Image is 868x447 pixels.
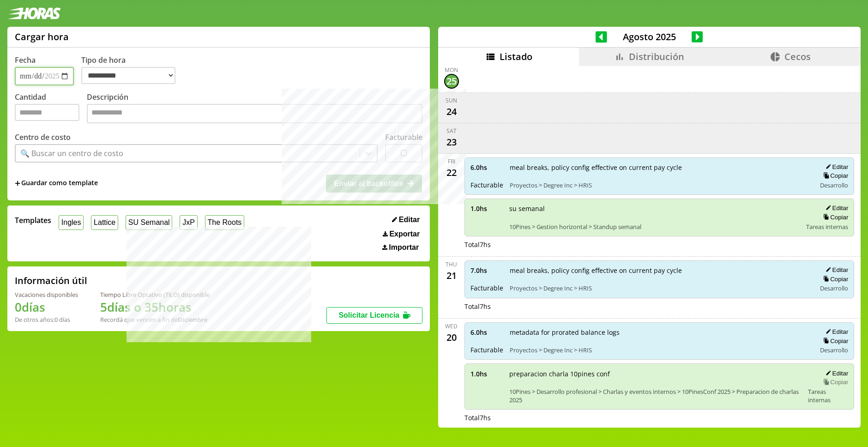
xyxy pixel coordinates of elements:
span: 6.0 hs [470,328,503,337]
div: Total 7 hs [464,302,855,311]
span: + [15,178,20,188]
label: Fecha [15,55,36,65]
span: Tareas internas [808,387,849,404]
textarea: Descripción [87,104,422,123]
button: Editar [823,328,848,336]
select: Tipo de hora [81,67,175,84]
button: Exportar [380,230,422,239]
span: Listado [500,50,532,63]
div: Sun [446,97,457,104]
h2: Información útil [15,274,87,287]
span: 10Pines > Gestion horizontal > Standup semanal [509,223,800,231]
button: Copiar [820,213,848,221]
label: Descripción [87,92,422,126]
div: Tiempo Libre Optativo (TiLO) disponible [100,290,210,299]
h1: 5 días o 35 horas [100,299,210,315]
span: 7.0 hs [470,266,503,275]
span: Facturable [470,181,503,189]
label: Facturable [385,132,422,142]
span: Templates [15,215,51,225]
label: Cantidad [15,92,87,126]
span: Solicitar Licencia [338,311,399,319]
button: Editar [823,266,848,274]
button: Copiar [820,275,848,283]
div: Total 7 hs [464,413,855,422]
span: Facturable [470,345,503,354]
button: Editar [823,163,848,171]
div: Fri [448,157,455,165]
span: Distribución [629,50,684,63]
span: 1.0 hs [470,369,503,378]
input: Cantidad [15,104,79,121]
div: Total 7 hs [464,240,855,249]
span: Proyectos > Degree Inc > HRIS [510,181,810,189]
button: Copiar [820,172,848,180]
span: Desarrollo [820,181,848,189]
span: Proyectos > Degree Inc > HRIS [510,284,810,292]
div: Sat [446,127,457,135]
span: Agosto 2025 [607,30,692,43]
button: JxP [180,215,197,230]
button: SU Semanal [126,215,172,230]
span: preparacion charla 10pines conf [509,369,802,378]
span: Desarrollo [820,284,848,292]
span: su semanal [509,204,800,213]
button: Editar [389,215,422,224]
div: De otros años: 0 días [15,315,78,324]
span: meal breaks, policy config effective on current pay cycle [510,163,810,172]
img: logotipo [7,7,61,19]
button: Editar [823,204,848,212]
div: 25 [444,74,459,89]
div: 24 [444,104,459,119]
span: 1.0 hs [470,204,503,213]
div: Wed [445,322,458,330]
span: 6.0 hs [470,163,503,172]
span: Tareas internas [806,223,848,231]
button: Copiar [820,378,848,386]
div: 20 [444,330,459,345]
div: 🔍 Buscar un centro de costo [20,148,123,158]
div: Thu [446,260,457,268]
span: Importar [389,243,419,252]
div: Recordá que vencen a fin de [100,315,210,324]
span: metadata for prorated balance logs [510,328,810,337]
button: Copiar [820,337,848,345]
span: Facturable [470,284,503,292]
div: 23 [444,135,459,150]
span: Editar [399,216,420,224]
button: Ingles [59,215,84,230]
div: 21 [444,268,459,283]
label: Tipo de hora [81,55,183,85]
div: 22 [444,165,459,180]
button: The Roots [205,215,244,230]
span: Cecos [784,50,811,63]
span: +Guardar como template [15,178,98,188]
b: Diciembre [178,315,207,324]
span: Proyectos > Degree Inc > HRIS [510,346,810,354]
span: Exportar [389,230,420,238]
h1: Cargar hora [15,30,69,43]
span: Desarrollo [820,346,848,354]
button: Editar [823,369,848,377]
span: 10Pines > Desarrollo profesional > Charlas y eventos internos > 10PinesConf 2025 > Preparacion de... [509,387,802,404]
h1: 0 días [15,299,78,315]
div: Mon [445,66,458,74]
button: Lattice [91,215,118,230]
div: scrollable content [438,66,861,426]
div: Vacaciones disponibles [15,290,78,299]
label: Centro de costo [15,132,71,142]
button: Solicitar Licencia [326,307,422,324]
span: meal breaks, policy config effective on current pay cycle [510,266,810,275]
